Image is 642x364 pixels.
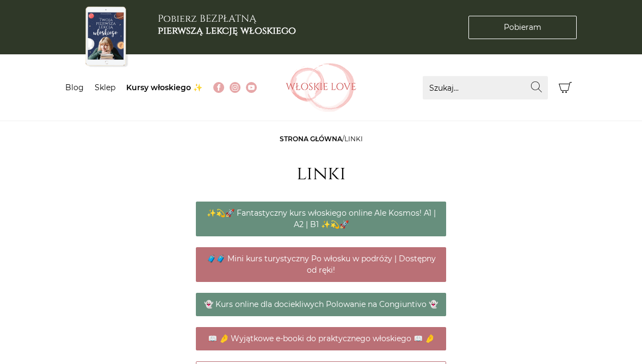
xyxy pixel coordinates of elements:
span: Pobieram [504,22,541,33]
a: Pobieram [468,16,577,39]
span: / [280,135,363,143]
button: Koszyk [553,76,577,99]
a: 👻 Kurs online dla dociekliwych Polowanie na Congiuntivo 👻 [196,293,446,316]
span: linki [344,135,363,143]
h1: linki [297,162,346,185]
b: pierwszą lekcję włoskiego [158,24,296,37]
a: 📖 🤌 Wyjątkowe e-booki do praktycznego włoskiego 📖 🤌 [196,327,446,350]
h3: Pobierz BEZPŁATNĄ [158,13,296,36]
a: ✨💫🚀 Fantastyczny kurs włoskiego online Ale Kosmos! A1 | A2 | B1 ✨💫🚀 [196,202,446,236]
a: Kursy włoskiego ✨ [126,83,202,92]
a: 🧳🧳 Mini kurs turystyczny Po włosku w podróży | Dostępny od ręki! [196,247,446,282]
a: Strona główna [280,135,342,143]
input: Szukaj... [423,76,548,99]
a: Blog [65,83,84,92]
a: Sklep [95,83,115,92]
img: Włoskielove [286,63,356,112]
